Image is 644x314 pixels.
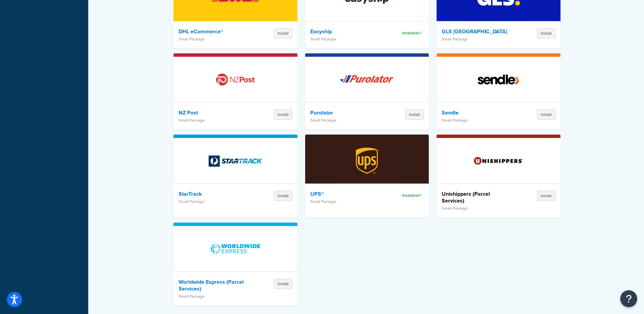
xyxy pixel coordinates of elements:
[310,109,381,116] h4: Purolator
[537,109,555,120] button: Install
[206,137,265,185] img: StarTrack
[337,137,397,185] img: UPS®
[179,109,249,116] h4: NZ Post
[442,206,512,211] p: Small Package
[442,118,512,123] p: Small Package
[469,137,528,185] img: Unishippers (Parcel Services)
[537,191,555,201] button: Install
[337,56,397,103] img: Purolator
[179,294,249,299] p: Small Package
[437,135,560,217] a: Unishippers (Parcel Services)Unishippers (Parcel Services)Small PackageInstall
[179,37,249,41] p: Small Package
[620,290,637,307] button: Open Resource Center
[442,37,512,41] p: Small Package
[179,28,249,35] h4: DHL eCommerce®
[405,109,424,120] button: Install
[206,225,265,273] img: Worldwide Express (Parcel Services)
[442,191,512,204] h4: Unishippers (Parcel Services)
[437,53,560,129] a: Sendle SendleSmall PackageInstall
[173,135,297,217] a: StarTrack StarTrackSmall PackageInstall
[310,191,381,197] h4: UPS®
[310,199,381,204] p: Small Package
[469,56,528,103] img: Sendle
[310,28,381,35] h4: Easyship
[274,28,292,38] button: Install
[173,223,297,306] a: Worldwide Express (Parcel Services)Worldwide Express (Parcel Services)Small PackageInstall
[179,199,249,204] p: Small Package
[310,37,381,41] p: Small Package
[385,28,424,38] div: Installed
[305,135,429,217] a: UPS®UPS®Small PackageInstalled
[274,279,292,289] button: Install
[179,118,249,123] p: Small Package
[310,118,381,123] p: Small Package
[442,28,512,35] h4: GLS [GEOGRAPHIC_DATA]
[179,279,249,292] h4: Worldwide Express (Parcel Services)
[305,53,429,129] a: PurolatorPurolatorSmall PackageInstall
[442,109,512,116] h4: Sendle
[385,191,424,200] div: Installed
[537,28,555,38] button: Install
[206,56,265,103] img: NZ Post
[179,191,249,197] h4: StarTrack
[274,109,292,120] button: Install
[173,53,297,129] a: NZ PostNZ PostSmall PackageInstall
[274,191,292,201] button: Install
